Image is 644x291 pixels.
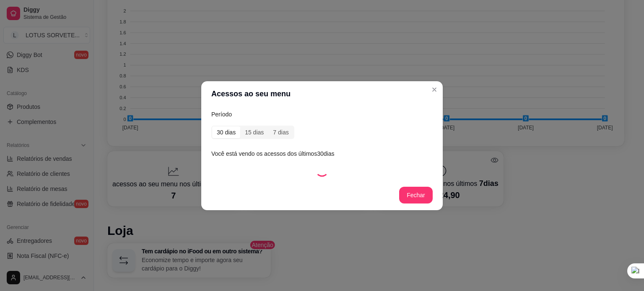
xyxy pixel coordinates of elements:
[201,81,443,106] header: Acessos ao seu menu
[399,187,433,203] button: Fechar
[268,126,293,138] div: 7 dias
[212,126,240,138] div: 30 dias
[211,149,433,158] article: Você está vendo os acessos dos últimos 30 dias
[240,126,268,138] div: 15 dias
[211,110,433,119] article: Período
[428,83,441,96] button: Close
[315,163,329,177] div: Loading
